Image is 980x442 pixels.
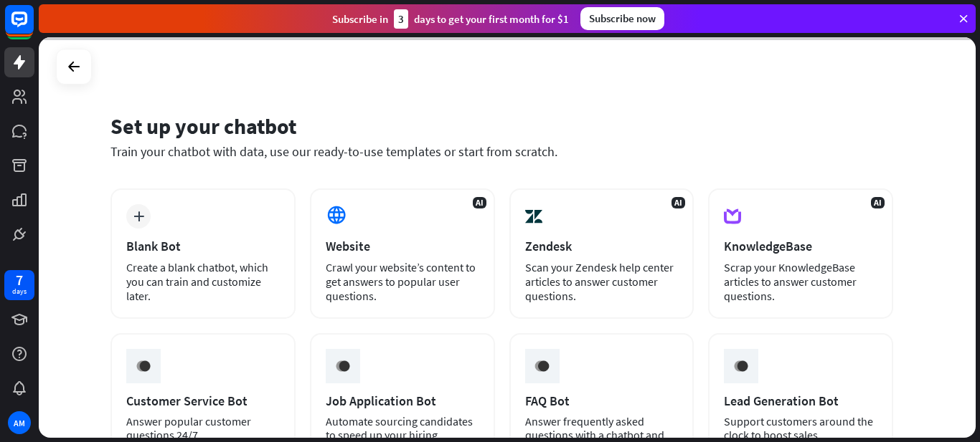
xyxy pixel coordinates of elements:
div: 7 [16,274,23,287]
div: Subscribe now [580,7,664,30]
div: days [12,287,27,297]
div: 3 [394,9,408,29]
div: Subscribe in days to get your first month for $1 [332,9,569,29]
div: AM [8,411,31,434]
a: 7 days [4,270,34,300]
